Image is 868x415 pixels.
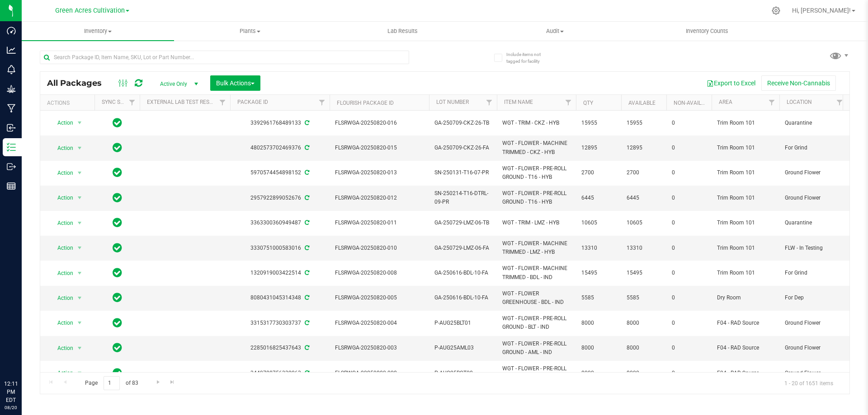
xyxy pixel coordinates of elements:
a: Go to the last page [166,376,179,388]
span: Inventory Counts [674,27,741,35]
a: Filter [764,95,779,110]
div: 3449788756332263 [229,369,331,378]
a: Lot Number [436,99,469,105]
div: 8080431045314348 [229,294,331,302]
span: Sync from Compliance System [303,219,309,226]
span: Action [49,292,74,304]
div: 2285016825437643 [229,344,331,352]
span: 15495 [581,269,616,277]
span: For Grind [785,144,842,152]
span: Sync from Compliance System [303,270,309,276]
a: Inventory Counts [631,22,783,41]
span: select [74,242,85,254]
span: Sync from Compliance System [303,195,309,201]
span: FLSRWGA-20250820-010 [335,244,424,252]
span: P-AUG25BCT02 [434,369,491,378]
span: 0 [672,194,706,202]
div: Manage settings [770,6,782,15]
span: Action [49,267,74,280]
span: Trim Room 101 [717,168,774,177]
span: WGT - FLOWER - PRE-ROLL GROUND - T16 - HYB [502,164,571,182]
span: SN-250131-T16-07-PR [434,168,491,177]
span: Sync from Compliance System [303,245,309,251]
inline-svg: Manufacturing [7,104,16,113]
inline-svg: Grow [7,84,16,93]
span: Quarantine [785,219,842,227]
span: Audit [479,27,631,35]
span: select [74,191,85,204]
span: FLSRWGA-20250820-008 [335,269,424,277]
span: Lab Results [375,27,430,35]
span: 0 [672,344,706,352]
iframe: Resource center unread badge [27,341,38,352]
span: Action [49,117,74,129]
a: Go to the next page [151,376,165,388]
span: In Sync [113,191,122,204]
span: Action [49,217,74,229]
p: 08/20 [4,404,18,411]
span: Inventory [22,27,174,35]
span: WGT - TRIM - LMZ - HYB [502,219,571,227]
span: FLSRWGA-20250820-005 [335,294,424,302]
span: 10605 [627,219,661,227]
span: Ground Flower [785,369,842,378]
span: 8000 [581,369,616,378]
span: 0 [672,144,706,152]
input: 1 [104,376,120,390]
span: For Dep [785,294,842,302]
span: 0 [672,244,706,252]
span: 10605 [581,219,616,227]
inline-svg: Inventory [7,143,16,152]
span: GA-250616-BDL-10-FA [434,294,491,302]
span: WGT - FLOWER - PRE-ROLL GROUND - T16 - HYB [502,189,571,206]
span: 15495 [627,269,661,277]
span: In Sync [113,166,122,179]
span: 0 [672,369,706,378]
span: Trim Room 101 [717,194,774,202]
span: FLSRWGA-20250820-013 [335,168,424,177]
span: In Sync [113,367,122,379]
span: FLSRWGA-20250820-016 [335,119,424,127]
a: Filter [832,95,847,110]
span: Trim Room 101 [717,244,774,252]
span: 13310 [627,244,661,252]
span: 5585 [581,294,616,302]
span: WGT - FLOWER - MACHINE TRIMMED - LMZ - HYB [502,239,571,256]
span: Sync from Compliance System [303,294,309,301]
button: Receive Non-Cannabis [761,75,836,91]
span: GA-250709-CKZ-26-FA [434,144,491,152]
span: 8000 [581,319,616,327]
span: 6445 [581,194,616,202]
span: 1 - 20 of 1651 items [777,376,840,390]
span: Plants [175,27,326,35]
span: Trim Room 101 [717,219,774,227]
span: In Sync [113,117,122,129]
span: Sync from Compliance System [303,345,309,351]
inline-svg: Dashboard [7,26,16,35]
a: Flourish Package ID [337,100,394,106]
span: FLSRWGA-20250820-012 [335,194,424,202]
span: Ground Flower [785,319,842,327]
span: select [74,292,85,304]
span: Quarantine [785,119,842,127]
span: Ground Flower [785,194,842,202]
span: In Sync [113,216,122,229]
span: Sync from Compliance System [303,320,309,326]
span: FLSRWGA-20250820-004 [335,319,424,327]
span: GA-250709-CKZ-26-TB [434,119,491,127]
a: Area [719,99,732,105]
span: select [74,367,85,379]
span: 12895 [627,144,661,152]
span: SN-250214-T16-DTRL-09-PR [434,189,491,206]
span: select [74,142,85,154]
span: 15955 [581,119,616,127]
span: WGT - FLOWER - MACHINE TRIMMED - CKZ - HYB [502,139,571,156]
span: Action [49,367,74,379]
span: select [74,342,85,354]
span: FLSRWGA-20250820-003 [335,344,424,352]
span: FLSRWGA-20250820-011 [335,219,424,227]
span: 15955 [627,119,661,127]
span: Sync from Compliance System [303,145,309,151]
span: In Sync [113,266,122,279]
span: 0 [672,319,706,327]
